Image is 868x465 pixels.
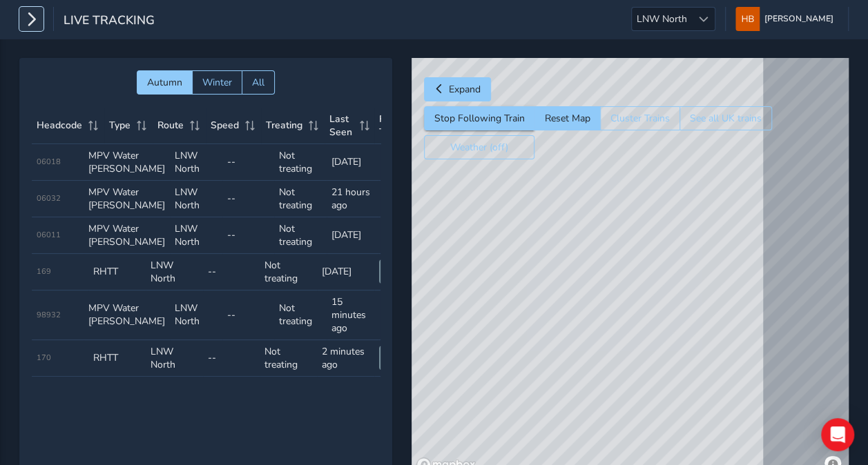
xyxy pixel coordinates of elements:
td: [DATE] [327,144,379,181]
td: -- [222,144,275,181]
button: Stop Following Train [424,106,534,130]
button: View [379,346,422,370]
td: -- [222,181,275,217]
span: Expand [449,83,481,96]
span: Type [109,119,131,132]
td: Not treating [260,340,317,377]
span: LNW North [632,8,692,30]
td: -- [203,340,260,377]
td: 15 minutes ago [327,290,379,340]
td: 21 hours ago [327,181,379,217]
span: Route [157,119,184,132]
td: -- [222,290,275,340]
span: 170 [37,353,51,363]
span: Treating [266,119,302,132]
span: Follow Train [379,112,412,139]
td: Not treating [274,217,327,254]
span: [PERSON_NAME] [764,7,833,31]
td: [DATE] [327,217,379,254]
span: Live Tracking [64,12,155,31]
td: Not treating [260,254,317,290]
button: Weather (off) [424,135,534,159]
span: Autumn [147,76,182,89]
td: MPV Water [PERSON_NAME] [84,290,170,340]
td: MPV Water [PERSON_NAME] [84,181,170,217]
td: Not treating [274,290,327,340]
span: Winter [202,76,232,89]
span: 06032 [37,193,61,204]
td: [DATE] [317,254,374,290]
td: LNW North [170,181,222,217]
td: LNW North [146,254,203,290]
span: 06018 [37,157,61,167]
span: All [252,76,264,89]
button: Cluster Trains [600,106,679,130]
td: RHTT [88,254,146,290]
td: 2 minutes ago [317,340,374,377]
td: -- [203,254,260,290]
td: LNW North [170,290,222,340]
td: RHTT [88,340,146,377]
img: diamond-layout [735,7,760,31]
button: View [379,259,422,284]
button: Winter [192,70,242,95]
button: Autumn [137,70,192,95]
td: LNW North [146,340,203,377]
td: Not treating [274,181,327,217]
span: Last Seen [329,112,355,139]
span: 169 [37,266,51,277]
td: LNW North [170,217,222,254]
button: Reset Map [534,106,600,130]
button: All [242,70,275,95]
button: [PERSON_NAME] [735,7,838,31]
td: -- [222,217,275,254]
span: Speed [211,119,239,132]
span: 06011 [37,230,61,240]
button: Expand [424,77,491,101]
td: LNW North [170,144,222,181]
td: Not treating [274,144,327,181]
span: Headcode [37,119,82,132]
td: MPV Water [PERSON_NAME] [84,217,170,254]
td: MPV Water [PERSON_NAME] [84,144,170,181]
div: Open Intercom Messenger [821,418,854,451]
span: 98932 [37,310,61,320]
button: See all UK trains [679,106,772,130]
